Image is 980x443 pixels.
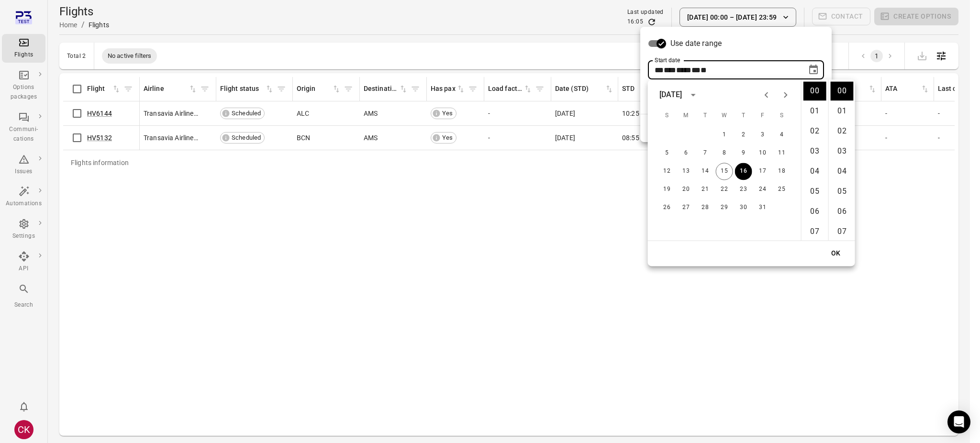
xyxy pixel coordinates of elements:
[831,222,854,241] li: 7 minutes
[754,106,771,125] span: Friday
[754,163,771,180] button: 17
[678,199,695,216] button: 27
[735,199,752,216] button: 30
[691,66,701,74] span: Hours
[757,85,776,104] button: Previous month
[831,101,854,121] li: 1 minutes
[658,144,676,162] button: 5
[831,81,854,100] li: 0 minutes
[716,144,733,162] button: 8
[773,163,791,180] button: 18
[697,163,714,180] button: 14
[676,66,691,74] span: Year
[716,126,733,144] button: 1
[655,66,664,74] span: Day
[735,144,752,162] button: 9
[697,144,714,162] button: 7
[803,182,826,201] li: 5 hours
[658,199,676,216] button: 26
[716,199,733,216] button: 29
[697,181,714,198] button: 21
[773,144,791,162] button: 11
[773,181,791,198] button: 25
[735,181,752,198] button: 23
[773,106,791,125] span: Saturday
[803,222,826,241] li: 7 hours
[776,85,795,104] button: Next month
[697,199,714,216] button: 28
[831,122,854,141] li: 2 minutes
[803,122,826,141] li: 2 hours
[802,79,828,240] ul: Select hours
[803,162,826,181] li: 4 hours
[754,144,771,162] button: 10
[658,163,676,180] button: 12
[803,202,826,221] li: 6 hours
[685,87,702,103] button: calendar view is open, switch to year view
[831,142,854,161] li: 3 minutes
[659,89,682,100] div: [DATE]
[754,199,771,216] button: 31
[803,142,826,161] li: 3 hours
[701,66,707,74] span: Minutes
[803,81,826,100] li: 0 hours
[831,162,854,181] li: 4 minutes
[735,106,752,125] span: Thursday
[754,126,771,144] button: 3
[664,66,676,74] span: Month
[678,106,695,125] span: Monday
[716,181,733,198] button: 22
[754,181,771,198] button: 24
[735,163,752,180] button: 16
[697,106,714,125] span: Tuesday
[658,106,676,125] span: Sunday
[678,144,695,162] button: 6
[716,163,733,180] button: 15
[678,181,695,198] button: 20
[678,163,695,180] button: 13
[828,79,855,240] ul: Select minutes
[831,202,854,221] li: 6 minutes
[947,410,970,433] div: Open Intercom Messenger
[658,181,676,198] button: 19
[821,244,851,262] button: OK
[804,60,823,79] button: Choose date, selected date is Oct 16, 2025
[670,38,722,49] span: Use date range
[735,126,752,144] button: 2
[716,106,733,125] span: Wednesday
[831,182,854,201] li: 5 minutes
[803,101,826,121] li: 1 hours
[655,56,680,64] label: Start date
[773,126,791,144] button: 4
